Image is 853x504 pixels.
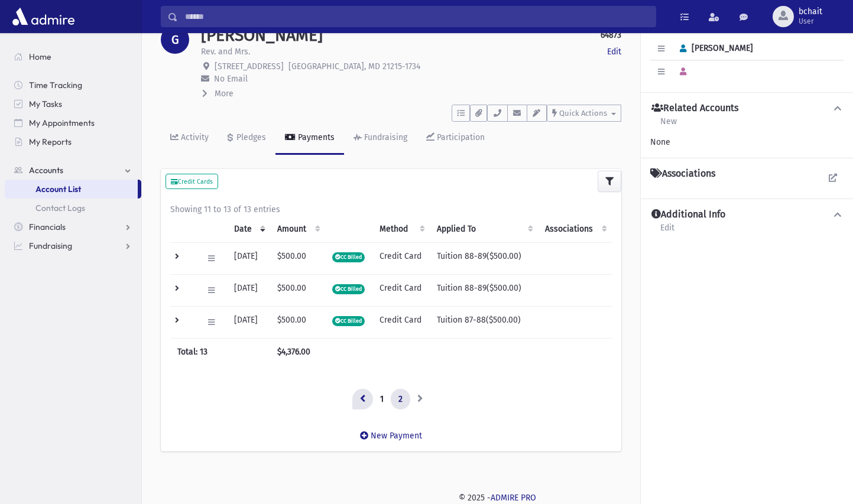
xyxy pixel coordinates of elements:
[344,122,417,155] a: Fundraising
[178,6,656,27] input: Search
[5,161,141,180] a: Accounts
[29,240,72,251] span: Fundraising
[372,389,391,410] a: 1
[215,61,284,71] span: [STREET_ADDRESS]
[201,87,235,100] button: More
[29,99,62,109] span: My Tasks
[5,47,141,66] a: Home
[170,203,612,216] div: Showing 11 to 13 of 13 entries
[607,45,621,58] a: Edit
[660,115,677,136] a: New
[218,122,275,155] a: Pledges
[161,25,189,54] div: G
[296,132,335,142] div: Payments
[227,306,270,338] td: [DATE]
[29,80,82,90] span: Time Tracking
[5,95,141,113] a: My Tasks
[227,274,270,306] td: [DATE]
[799,7,822,17] span: bchait
[201,45,250,58] p: Rev. and Mrs.
[35,184,81,194] span: Account List
[227,242,270,274] td: [DATE]
[332,316,365,326] span: CC Billed
[35,203,85,213] span: Contact Logs
[5,113,141,132] a: My Appointments
[799,17,822,26] span: User
[227,216,270,243] th: Date: activate to sort column ascending
[5,180,138,199] a: Account List
[391,389,410,410] a: 2
[270,338,325,365] th: $4,376.00
[430,306,539,338] td: Tuition 87-88($500.00)
[430,216,539,243] th: Applied To: activate to sort column ascending
[547,105,621,122] button: Quick Actions
[332,284,365,294] span: CC Billed
[372,242,429,274] td: Credit Card
[660,221,675,242] a: Edit
[650,102,844,115] button: Related Accounts
[288,61,420,71] span: [GEOGRAPHIC_DATA], MD 21215-1734
[538,216,612,243] th: Associations: activate to sort column ascending
[651,209,725,221] h4: Additional Info
[372,274,429,306] td: Credit Card
[434,132,485,142] div: Participation
[362,132,407,142] div: Fundraising
[5,76,141,95] a: Time Tracking
[179,132,209,142] div: Activity
[171,178,213,186] small: Credit Cards
[29,136,72,147] span: My Reports
[270,274,325,306] td: $500.00
[201,25,323,45] h1: [PERSON_NAME]
[214,74,248,84] span: No Email
[5,132,141,151] a: My Reports
[332,252,365,262] span: CC Billed
[5,217,141,236] a: Financials
[5,236,141,255] a: Fundraising
[161,122,218,155] a: Activity
[166,174,218,189] button: Credit Cards
[270,216,325,243] th: Amount: activate to sort column ascending
[170,338,270,365] th: Total: 13
[372,306,429,338] td: Credit Card
[29,165,63,175] span: Accounts
[9,5,77,28] img: AdmirePro
[650,168,715,180] h4: Associations
[417,122,494,155] a: Participation
[351,421,432,450] a: New Payment
[372,216,429,243] th: Method: activate to sort column ascending
[5,199,141,217] a: Contact Logs
[29,222,66,232] span: Financials
[430,274,539,306] td: Tuition 88-89($500.00)
[215,89,233,99] span: More
[491,493,536,503] a: ADMIRE PRO
[651,102,738,115] h4: Related Accounts
[29,118,95,128] span: My Appointments
[601,29,621,41] strong: 64873
[161,492,834,504] div: © 2025 -
[234,132,266,142] div: Pledges
[275,122,344,155] a: Payments
[29,51,51,62] span: Home
[650,209,844,221] button: Additional Info
[559,109,607,118] span: Quick Actions
[650,136,844,148] div: None
[270,306,325,338] td: $500.00
[430,242,539,274] td: Tuition 88-89($500.00)
[270,242,325,274] td: $500.00
[674,43,753,53] span: [PERSON_NAME]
